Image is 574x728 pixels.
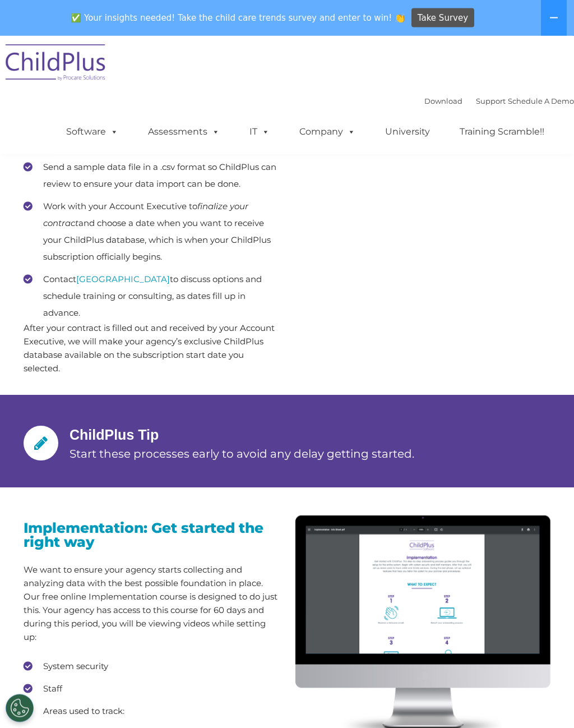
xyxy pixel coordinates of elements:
[448,121,556,143] a: Training Scramble!!
[238,121,281,143] a: IT
[67,7,410,29] span: ✅ Your insights needed! Take the child care trends survey and enter to win! 👏
[24,658,279,675] li: System security
[418,8,468,28] span: Take Survey
[508,96,574,105] a: Schedule A Demo
[24,271,279,322] li: Contact to discuss options and schedule training or consulting, as dates fill up in advance.
[70,427,159,443] span: ChildPlus Tip
[288,121,367,143] a: Company
[70,448,414,461] span: Start these processes early to avoid any delay getting started.
[137,121,231,143] a: Assessments
[24,159,279,193] li: Send a sample data file in a .csv format so ChildPlus can review to ensure your data import can b...
[76,274,170,285] a: [GEOGRAPHIC_DATA]
[424,96,574,105] font: |
[55,121,129,143] a: Software
[374,121,441,143] a: University
[24,199,279,266] li: Work with your Account Executive to and choose a date when you want to receive your ChildPlus dat...
[6,694,34,722] button: Cookies Settings
[24,681,279,698] li: Staff
[24,322,279,376] p: After your contract is filled out and received by your Account Executive, we will make your agenc...
[476,96,506,105] a: Support
[24,522,279,550] h3: Implementation: Get started the right way
[24,564,279,644] p: We want to ensure your agency starts collecting and analyzing data with the best possible foundat...
[424,96,462,105] a: Download
[411,8,475,28] a: Take Survey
